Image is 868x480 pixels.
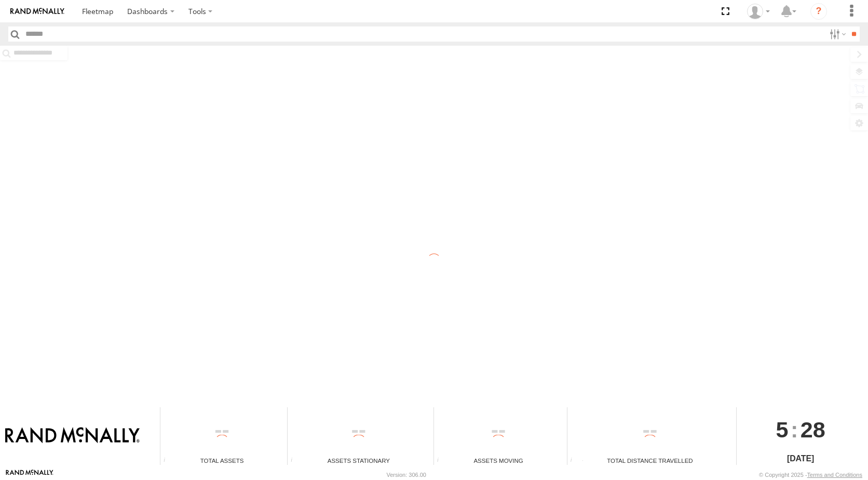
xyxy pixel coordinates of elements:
[743,4,774,19] div: Valeo Dash
[759,472,862,478] div: © Copyright 2025 -
[807,472,862,478] a: Terms and Conditions
[434,456,563,465] div: Assets Moving
[801,407,825,452] span: 28
[434,457,450,465] div: Total number of assets current in transit.
[810,3,827,20] i: ?
[737,452,864,465] div: [DATE]
[737,407,864,452] div: :
[567,457,583,465] div: Total distance travelled by all assets within specified date range and applied filters
[6,470,53,480] a: Visit our Website
[10,8,64,15] img: rand-logo.svg
[5,427,140,445] img: Rand McNally
[288,457,303,465] div: Total number of assets current stationary.
[288,456,430,465] div: Assets Stationary
[387,472,426,478] div: Version: 306.00
[160,457,176,465] div: Total number of Enabled Assets
[776,407,789,452] span: 5
[825,26,848,42] label: Search Filter Options
[567,456,733,465] div: Total Distance Travelled
[160,456,283,465] div: Total Assets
